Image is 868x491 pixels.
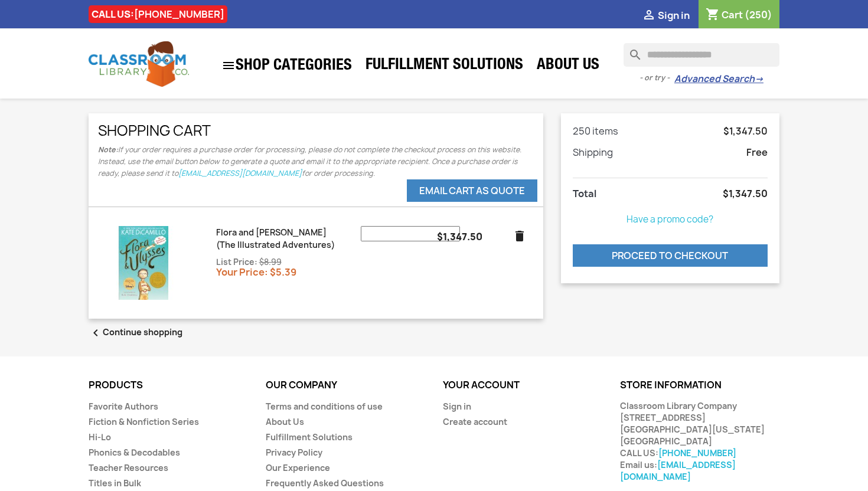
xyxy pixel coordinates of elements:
span: $1,347.50 [723,188,768,199]
span: → [755,73,763,85]
i: shopping_cart [706,8,720,22]
span: (250) [745,8,772,21]
span: Your Price: [216,266,268,279]
b: Note: [98,145,118,155]
a: Fulfillment Solutions [360,54,529,78]
span: Total [573,187,596,200]
a: Phonics & Decodables [89,447,180,458]
div: Classroom Library Company [STREET_ADDRESS] [GEOGRAPHIC_DATA][US_STATE] [GEOGRAPHIC_DATA] CALL US:... [620,400,779,483]
strong: $1,347.50 [437,230,482,243]
a: Favorite Authors [89,401,158,412]
p: Our company [266,380,425,391]
i:  [221,58,236,73]
div: CALL US: [89,5,227,23]
a: Your account [443,378,520,391]
img: Classroom Library Company [89,41,189,87]
a: Frequently Asked Questions [266,477,384,489]
span: Sign in [658,9,690,22]
a: Sign in [443,401,471,412]
a: [EMAIL_ADDRESS][DOMAIN_NAME] [178,168,302,178]
a: Shopping cart link containing 250 product(s) [706,8,772,21]
span: Cart [722,8,743,21]
a: Privacy Policy [266,447,322,458]
a: Fulfillment Solutions [266,431,353,443]
a: Our Experience [266,462,330,473]
span: List Price: [216,257,257,267]
a: Hi-Lo [89,431,111,443]
span: Shipping [573,146,613,159]
a: SHOP CATEGORIES [216,53,358,78]
a: delete [513,229,527,243]
p: Store information [620,380,779,391]
img: Flora and Ulysses (The Illustrated Adventures) [107,226,181,300]
a: Flora and [PERSON_NAME] (The Illustrated Adventures) [216,227,335,250]
p: Products [89,380,248,391]
a: chevron_leftContinue shopping [89,326,182,338]
a:  Sign in [642,9,690,22]
a: Advanced Search→ [674,73,763,85]
span: - or try - [639,72,674,84]
a: [PHONE_NUMBER] [134,8,224,21]
a: Titles in Bulk [89,477,141,489]
a: Fiction & Nonfiction Series [89,416,199,427]
input: Flora and Ulysses (The Illustrated Adventures) product quantity field [361,226,460,241]
a: About Us [531,54,605,78]
a: About Us [266,416,304,427]
i: search [624,43,638,57]
span: Free [746,146,768,158]
p: If your order requires a purchase order for processing, please do not complete the checkout proce... [98,144,534,179]
a: Create account [443,416,507,427]
span: 250 items [573,125,618,138]
span: $8.99 [259,257,282,267]
a: [EMAIL_ADDRESS][DOMAIN_NAME] [620,459,736,482]
h1: Shopping Cart [98,123,534,138]
a: Have a promo code? [626,213,713,225]
i: chevron_left [89,326,103,340]
span: $1,347.50 [723,125,768,137]
input: Search [624,43,779,67]
a: Proceed to checkout [573,244,768,267]
a: Terms and conditions of use [266,401,383,412]
i:  [642,9,656,23]
a: [PHONE_NUMBER] [658,447,736,459]
a: Teacher Resources [89,462,168,473]
span: $5.39 [270,266,296,279]
button: eMail Cart as Quote [407,179,537,202]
